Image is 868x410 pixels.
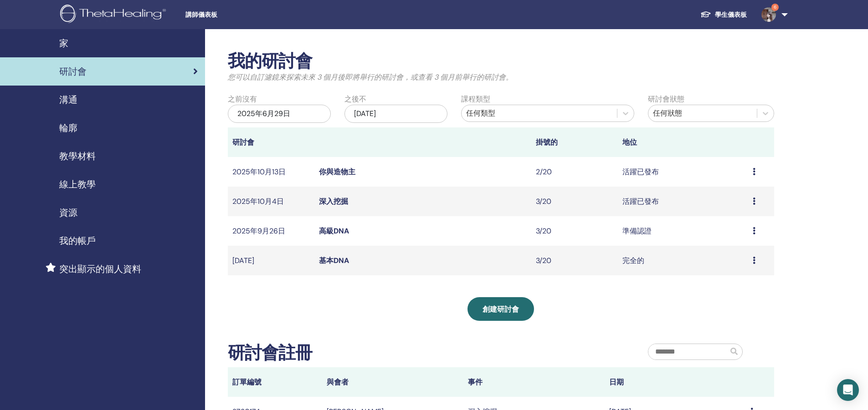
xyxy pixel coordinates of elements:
[536,256,551,265] font: 3/20
[59,122,77,134] font: 輪廓
[536,167,552,177] font: 2/20
[837,379,859,401] div: 開啟 Intercom Messenger
[59,263,141,275] font: 突出顯示的個人資料
[327,377,349,387] font: 與會者
[483,304,519,314] font: 創建研討會
[59,207,77,218] font: 資源
[715,10,747,19] font: 學生儀表板
[237,109,290,118] font: 2025年6月29日
[59,178,96,190] font: 線上教學
[232,197,284,206] font: 2025年10月4日
[609,377,624,387] font: 日期
[228,94,257,104] font: 之前沒有
[59,150,96,162] font: 教學材料
[461,94,490,104] font: 課程類型
[59,235,96,247] font: 我的帳戶
[468,377,483,387] font: 事件
[354,109,376,118] font: [DATE]
[622,226,652,236] font: 準備認證
[319,226,349,236] a: 高級DNA
[622,197,659,206] font: 活躍已發布
[232,137,254,147] font: 研討會
[653,108,682,118] font: 任何狀態
[185,11,217,18] font: 講師儀表板
[228,341,312,364] font: 研討會註冊
[536,226,551,236] font: 3/20
[232,377,262,387] font: 訂單編號
[319,197,348,206] a: 深入挖掘
[232,256,254,265] font: [DATE]
[622,256,644,265] font: 完全的
[319,167,355,177] a: 你與造物主
[59,37,68,49] font: 家
[774,4,776,10] font: 6
[467,297,534,321] a: 創建研討會
[344,94,366,104] font: 之後不
[761,7,776,22] img: default.jpg
[59,94,77,106] font: 溝通
[700,10,711,18] img: graduation-cap-white.svg
[232,167,286,177] font: 2025年10月13日
[693,6,754,23] a: 學生儀表板
[59,66,87,77] font: 研討會
[466,108,495,118] font: 任何類型
[60,5,169,25] img: logo.png
[622,137,637,147] font: 地位
[536,197,551,206] font: 3/20
[319,256,349,265] a: 基本DNA
[648,94,684,104] font: 研討會狀態
[228,72,513,82] font: 您可以自訂濾鏡來探索未來 3 個月後即將舉行的研討會，或查看 3 個月前舉行的研討會。
[536,137,558,147] font: 掛號的
[232,226,285,236] font: 2025年9月26日
[228,50,312,72] font: 我的研討會
[622,167,659,177] font: 活躍已發布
